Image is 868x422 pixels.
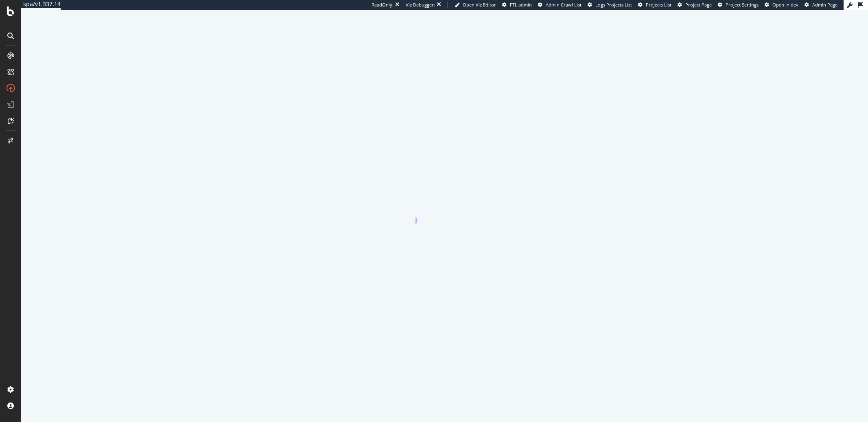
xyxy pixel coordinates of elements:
[588,2,632,8] a: Logs Projects List
[685,2,712,8] span: Project Page
[406,2,435,8] div: Viz Debugger:
[455,2,496,8] a: Open Viz Editor
[812,2,837,8] span: Admin Page
[726,2,759,8] span: Project Settings
[772,2,798,8] span: Open in dev
[765,2,798,8] a: Open in dev
[638,2,671,8] a: Projects List
[510,2,532,8] span: FTL admin
[646,2,671,8] span: Projects List
[415,195,474,224] div: animation
[718,2,759,8] a: Project Settings
[595,2,632,8] span: Logs Projects List
[678,2,712,8] a: Project Page
[538,2,582,8] a: Admin Crawl List
[805,2,837,8] a: Admin Page
[502,2,532,8] a: FTL admin
[372,2,394,8] div: ReadOnly:
[463,2,496,8] span: Open Viz Editor
[546,2,582,8] span: Admin Crawl List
